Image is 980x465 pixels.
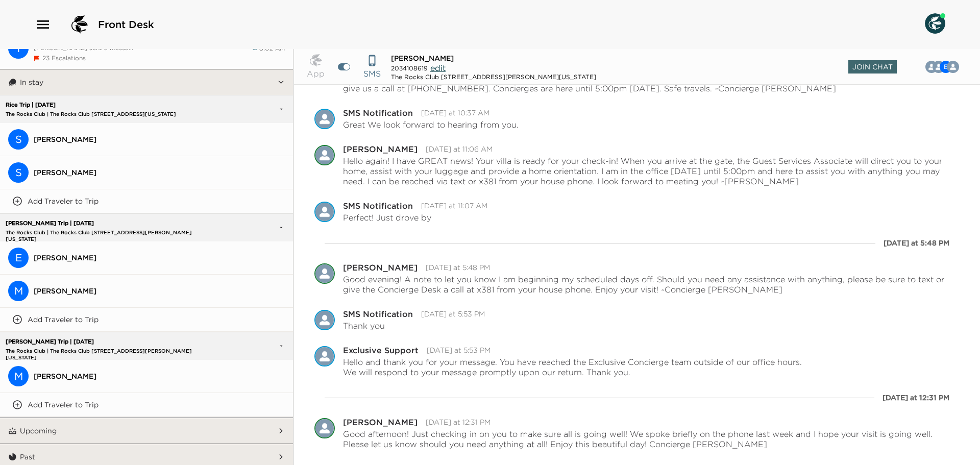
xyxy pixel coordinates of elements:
[314,263,335,284] img: L
[8,366,29,386] div: M
[314,109,335,129] div: SMS Notification
[17,418,277,444] button: Upcoming
[3,338,224,345] p: [PERSON_NAME] Trip | [DATE]
[925,13,945,34] img: User
[34,135,285,144] span: [PERSON_NAME]
[343,418,418,426] div: [PERSON_NAME]
[947,61,959,73] img: T
[314,109,335,129] img: S
[28,197,99,206] p: Add Traveler to Trip
[343,310,413,318] div: SMS Notification
[884,238,949,248] div: [DATE] at 5:48 PM
[8,129,29,150] div: S
[28,315,99,324] p: Add Traveler to Trip
[3,348,224,354] p: The Rocks Club | The Rocks Club [STREET_ADDRESS][PERSON_NAME][US_STATE]
[427,346,491,355] time: 2025-09-30T00:53:23.776Z
[8,248,29,268] div: E
[426,263,490,272] time: 2025-09-30T00:48:28.722Z
[343,145,418,153] div: [PERSON_NAME]
[391,54,454,63] span: [PERSON_NAME]
[343,156,960,186] p: Hello again! I have GREAT news! Your villa is ready for your check-in! When you arrive at the gat...
[343,346,419,354] div: Exclusive Support
[314,346,335,366] div: Exclusive Support
[20,78,43,87] p: In stay
[343,119,519,130] p: Great We look forward to hearing from you.
[343,263,418,272] div: [PERSON_NAME]
[947,61,959,73] div: The Rocks Club Concierge Team
[8,162,29,183] div: Susan Rice
[314,145,335,165] div: Laura Wallace
[8,281,29,301] div: M
[3,111,224,117] p: The Rocks Club | The Rocks Club [STREET_ADDRESS][US_STATE]
[845,62,900,72] button: Join Chat
[343,274,960,295] p: Good evening! A note to let you know I am beginning my scheduled days off. Should you need any as...
[421,201,487,210] time: 2025-09-28T18:07:25.004Z
[421,108,489,117] time: 2025-09-28T17:37:01.192Z
[8,281,29,301] div: Michael Kolakowski
[20,452,35,461] p: Past
[34,253,285,262] span: [PERSON_NAME]
[421,309,485,319] time: 2025-09-30T00:53:21.537Z
[314,418,335,438] div: Carol Porritt
[314,310,335,330] img: S
[426,418,491,427] time: 2025-09-30T19:31:45.652Z
[8,248,29,268] div: Eileen Kolakowski
[34,372,285,381] span: [PERSON_NAME]
[343,212,431,223] p: Perfect! Just drove by
[314,145,335,165] img: L
[343,367,802,377] p: We will respond to your message promptly upon our return. Thank you.
[17,69,277,95] button: In stay
[98,17,154,32] span: Front Desk
[343,357,802,367] p: Hello and thank you for your message. You have reached the Exclusive Concierge team outside of ou...
[883,393,949,403] div: [DATE] at 12:31 PM
[426,144,493,154] time: 2025-09-28T18:06:15.313Z
[8,129,29,150] div: Steven Rice
[3,102,224,108] p: Rice Trip | [DATE]
[34,168,285,177] span: [PERSON_NAME]
[42,54,86,62] span: 23 Escalations
[34,286,285,296] span: [PERSON_NAME]
[314,263,335,284] div: Laura Wallace
[314,346,335,366] img: E
[924,57,967,77] button: TELC
[391,64,428,72] span: 2034108619
[8,366,29,386] div: Mary Beth Flanagan
[343,321,385,331] p: Thank you
[343,429,960,449] p: Good afternoon! Just checking in on you to make sure all is going well! We spoke briefly on the p...
[20,426,57,435] p: Upcoming
[848,60,897,74] span: Join Chat
[8,162,29,183] div: S
[314,418,335,438] img: C
[314,202,335,222] img: S
[307,67,325,80] p: App
[3,220,224,227] p: [PERSON_NAME] Trip | [DATE]
[314,310,335,330] div: SMS Notification
[67,12,92,37] img: logo
[391,73,596,81] div: The Rocks Club [STREET_ADDRESS][PERSON_NAME][US_STATE]
[28,400,99,409] p: Add Traveler to Trip
[363,67,381,80] p: SMS
[314,202,335,222] div: SMS Notification
[430,63,446,73] span: edit
[3,229,224,236] p: The Rocks Club | The Rocks Club [STREET_ADDRESS][PERSON_NAME][US_STATE]
[343,109,413,117] div: SMS Notification
[343,202,413,210] div: SMS Notification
